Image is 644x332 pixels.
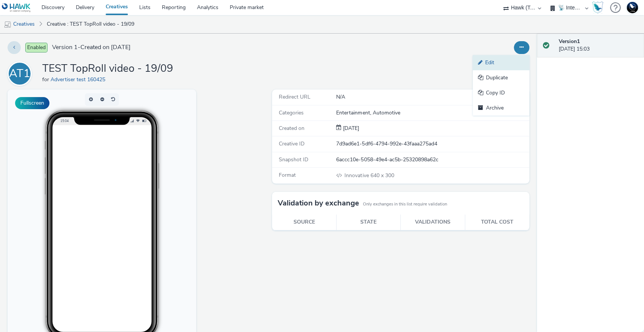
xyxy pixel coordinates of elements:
[9,63,30,84] div: AT1
[344,172,370,179] span: Innovative
[473,55,529,70] a: Edit
[279,93,310,100] span: Redirect URL
[279,156,308,163] span: Snapshot ID
[473,70,529,85] a: Duplicate
[337,215,401,230] th: State
[559,38,638,53] div: [DATE] 15:03
[42,62,173,76] h1: TEST TopRoll video - 19/09
[52,43,131,52] span: Version 1 - Created on [DATE]
[559,38,580,45] strong: Version 1
[592,2,603,14] img: Hawk Academy
[341,125,359,132] div: Creation 19 September 2025, 15:03
[279,140,304,147] span: Creative ID
[4,21,11,28] img: mobile
[8,70,35,77] a: AT1
[473,85,529,100] a: Copy ID
[2,3,31,12] img: undefined Logo
[401,215,465,230] th: Validations
[51,76,108,83] a: Advertiser test 160425
[336,140,528,148] div: 7d9ad6e1-5df6-4794-992e-43faaa275ad4
[336,156,528,164] div: 6accc10e-5058-49e4-ac5b-25320898a62c
[341,125,359,132] span: [DATE]
[25,43,48,53] span: Enabled
[43,15,138,33] a: Creative : TEST TopRoll video - 19/09
[279,171,296,179] span: Format
[272,215,336,230] th: Source
[53,29,61,33] span: 15:04
[473,100,529,116] a: Archive
[279,109,304,116] span: Categories
[336,93,345,100] span: N/A
[627,2,638,13] img: Support Hawk
[278,198,359,209] h3: Validation by exchange
[344,172,394,179] span: 640 x 300
[592,2,606,14] a: Hawk Academy
[42,76,51,83] span: for
[15,97,49,109] button: Fullscreen
[363,201,447,207] small: Only exchanges in this list require validation
[336,109,528,117] div: Entertainment, Automotive
[465,215,529,230] th: Total cost
[279,125,304,132] span: Created on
